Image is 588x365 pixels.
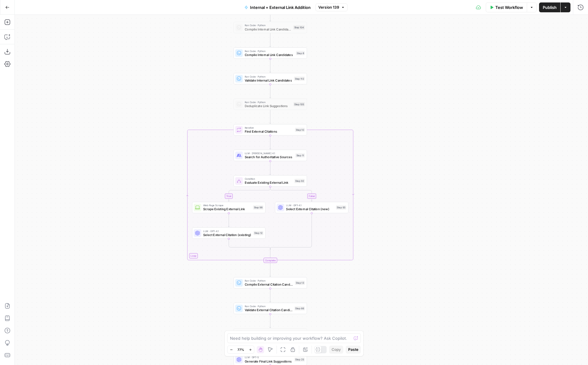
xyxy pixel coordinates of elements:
[245,23,292,27] span: Run Code · Python
[318,5,339,10] span: Version 139
[234,150,307,161] div: LLM · [PERSON_NAME] 4.1Search for Authoritative SourcesStep 11
[228,213,230,227] g: Edge from step_98 to step_12
[245,155,294,159] span: Search for Authoritative Sources
[336,205,346,210] div: Step 93
[270,59,271,73] g: Edge from step_8 to step_112
[245,27,292,31] span: Compile Internal Link Candidates
[245,180,292,185] span: Evaluate Existing External Link
[234,303,307,314] div: Run Code · PythonValidate External Citation CandidatesStep 66
[234,328,307,340] div: Run Code · PythonClean Up URL FormattingStep 61
[245,151,294,155] span: LLM · [PERSON_NAME] 4.1
[270,110,271,124] g: Edge from step_105 to step_10
[203,232,252,237] span: Select External Citation (existing)
[286,203,334,207] span: LLM · GPT-4.1
[237,347,244,352] span: 77%
[270,8,271,22] g: Edge from step_5-iteration-end to step_104
[245,177,292,181] span: Condition
[245,129,293,134] span: Find External Citations
[543,4,557,10] span: Publish
[270,161,271,175] g: Edge from step_11 to step_92
[234,277,307,289] div: Run Code · PythonCompile External Citation CandidatesStep 13
[234,73,307,84] div: Run Code · PythonValidate Internal Link CandidatesStep 112
[245,49,294,53] span: Run Code · Python
[295,153,305,158] div: Step 11
[270,213,312,250] g: Edge from step_93 to step_92-conditional-end
[286,207,334,211] span: Select External Citation (new)
[245,126,293,130] span: Iteration
[348,347,358,352] span: Paste
[253,205,264,210] div: Step 98
[270,187,312,202] g: Edge from step_92 to step_93
[203,203,251,207] span: Web Page Scrape
[294,357,305,362] div: Step 25
[486,2,527,12] button: Test Workflow
[192,202,266,213] div: Web Page ScrapeScrape Existing External LinkStep 98
[539,2,560,12] button: Publish
[495,4,523,10] span: Test Workflow
[245,78,292,82] span: Validate Internal Link Candidates
[295,128,305,132] div: Step 10
[293,102,305,106] div: Step 105
[203,207,251,211] span: Scrape Existing External Link
[229,239,270,250] g: Edge from step_12 to step_92-conditional-end
[245,100,292,104] span: Run Code · Python
[245,74,292,78] span: Run Code · Python
[270,263,271,277] g: Edge from step_10-iteration-end to step_13
[241,2,314,12] button: Internal + External Link Addition
[294,77,305,81] div: Step 112
[270,135,271,149] g: Edge from step_10 to step_11
[294,179,305,183] div: Step 92
[203,229,252,233] span: LLM · GPT-4.1
[329,346,343,354] button: Copy
[245,52,294,57] span: Compile Internal Link Candidates
[245,279,293,283] span: Run Code · Python
[296,51,305,55] div: Step 8
[192,227,266,239] div: LLM · GPT-4.1Select External Citation (existing)Step 12
[245,308,292,312] span: Validate External Citation Candidates
[245,359,292,363] span: Generate Final Link Suggestions
[275,202,348,213] div: LLM · GPT-4.1Select External Citation (new)Step 93
[245,304,292,308] span: Run Code · Python
[234,22,307,33] div: Run Code · PythonCompile Internal Link CandidatesStep 104
[264,258,277,263] div: Complete
[228,187,270,202] g: Edge from step_92 to step_98
[346,346,361,354] button: Paste
[245,330,293,334] span: Run Code · Python
[245,355,292,359] span: LLM · GPT-5
[234,124,307,135] div: LoopIterationFind External CitationsStep 10
[270,288,271,302] g: Edge from step_13 to step_66
[293,25,305,30] div: Step 104
[270,33,271,47] g: Edge from step_104 to step_8
[270,84,271,98] g: Edge from step_112 to step_105
[245,103,292,108] span: Deduplicate Link Suggestions
[316,3,348,11] button: Version 139
[234,47,307,59] div: Run Code · PythonCompile Internal Link CandidatesStep 8
[234,258,307,263] div: Complete
[234,98,307,110] div: Run Code · PythonDeduplicate Link SuggestionsStep 105
[253,231,263,235] div: Step 12
[234,175,307,187] div: ConditionEvaluate Existing External LinkStep 92
[295,281,305,285] div: Step 13
[270,314,271,328] g: Edge from step_66 to step_61
[245,282,293,287] span: Compile External Citation Candidates
[294,306,305,311] div: Step 66
[332,347,341,352] span: Copy
[250,4,311,10] span: Internal + External Link Addition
